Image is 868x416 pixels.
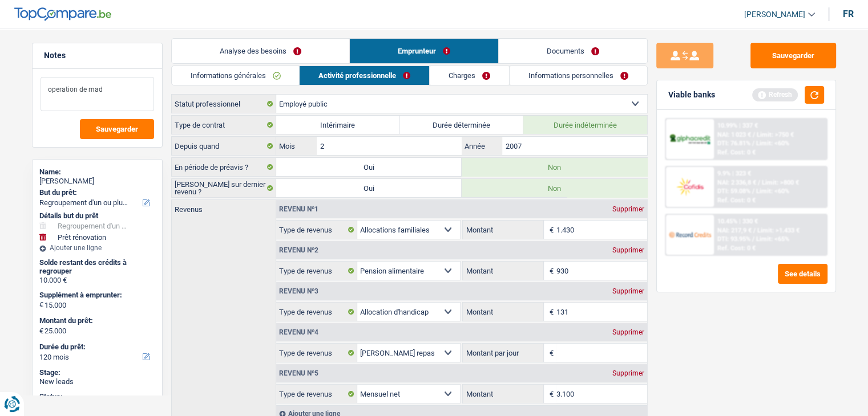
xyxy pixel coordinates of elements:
[39,316,153,325] label: Montant du prêt:
[276,329,321,336] div: Revenu nº4
[757,227,800,234] span: Limit: >1.433 €
[609,247,647,254] div: Supprimer
[758,179,760,186] span: /
[39,168,155,177] div: Name:
[717,122,758,129] div: 10.99% | 337 €
[717,170,751,177] div: 9.9% | 323 €
[39,392,155,401] div: Status:
[172,95,276,113] label: Statut professionnel
[463,303,544,321] label: Montant
[717,149,756,156] div: Ref. Cost: 0 €
[752,235,754,243] span: /
[762,179,799,186] span: Limit: >800 €
[80,119,154,139] button: Sauvegarder
[39,291,153,300] label: Supplément à emprunter:
[756,187,789,195] span: Limit: <60%
[39,211,155,221] div: Détails but du prêt
[510,66,647,85] a: Informations personnelles
[717,131,751,138] span: NAI: 1 023 €
[609,329,647,336] div: Supprimer
[669,133,711,146] img: AlphaCredit
[502,137,647,155] input: AAAA
[717,197,756,204] div: Ref. Cost: 0 €
[14,7,111,21] img: TopCompare Logo
[669,224,711,245] img: Record Credits
[276,288,321,295] div: Revenu nº3
[276,385,357,403] label: Type de revenus
[462,137,502,155] label: Année
[463,385,544,403] label: Montant
[752,88,798,101] div: Refresh
[463,262,544,280] label: Montant
[609,288,647,295] div: Supprimer
[717,140,750,147] span: DTI: 76.81%
[172,116,276,134] label: Type de contrat
[350,39,498,63] a: Emprunteur
[669,176,711,197] img: Cofidis
[44,51,151,60] h5: Notes
[544,303,556,321] span: €
[753,227,756,234] span: /
[609,206,647,213] div: Supprimer
[717,227,752,234] span: NAI: 217,9 €
[756,235,789,243] span: Limit: <65%
[463,221,544,239] label: Montant
[39,258,155,276] div: Solde restant des crédits à regrouper
[172,137,276,155] label: Depuis quand
[276,137,317,155] label: Mois
[717,179,756,186] span: NAI: 2 336,8 €
[276,221,357,239] label: Type de revenus
[39,342,153,352] label: Durée du prêt:
[172,66,300,85] a: Informations générales
[39,244,155,252] div: Ajouter une ligne
[400,116,524,134] label: Durée déterminée
[778,264,827,284] button: See details
[463,344,544,362] label: Montant par jour
[753,131,755,138] span: /
[430,66,509,85] a: Charges
[276,370,321,377] div: Revenu nº5
[172,158,276,176] label: En période de préavis ?
[756,140,789,147] span: Limit: <60%
[717,218,758,225] div: 10.45% | 330 €
[276,179,462,197] label: Oui
[317,137,461,155] input: MM
[544,385,556,403] span: €
[276,247,321,254] div: Revenu nº2
[96,125,138,133] span: Sauvegarder
[172,39,349,63] a: Analyse des besoins
[276,116,400,134] label: Intérimaire
[499,39,647,63] a: Documents
[39,177,155,186] div: [PERSON_NAME]
[172,179,276,197] label: [PERSON_NAME] sur dernier revenu ?
[39,276,155,285] div: 10.000 €
[39,368,155,377] div: Stage:
[39,300,43,309] span: €
[462,179,647,197] label: Non
[523,116,647,134] label: Durée indéterminée
[717,244,756,252] div: Ref. Cost: 0 €
[462,158,647,176] label: Non
[744,10,805,19] span: [PERSON_NAME]
[717,235,750,243] span: DTI: 93.95%
[752,187,754,195] span: /
[544,262,556,280] span: €
[735,5,815,24] a: [PERSON_NAME]
[172,200,276,213] label: Revenus
[668,90,715,100] div: Viable banks
[300,66,429,85] a: Activité professionnelle
[843,9,854,19] div: fr
[39,188,153,197] label: But du prêt:
[276,303,357,321] label: Type de revenus
[39,377,155,386] div: New leads
[276,206,321,213] div: Revenu nº1
[609,370,647,377] div: Supprimer
[544,344,556,362] span: €
[276,344,357,362] label: Type de revenus
[276,262,357,280] label: Type de revenus
[717,187,750,195] span: DTI: 59.08%
[757,131,794,138] span: Limit: >750 €
[544,221,556,239] span: €
[752,140,754,147] span: /
[276,158,462,176] label: Oui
